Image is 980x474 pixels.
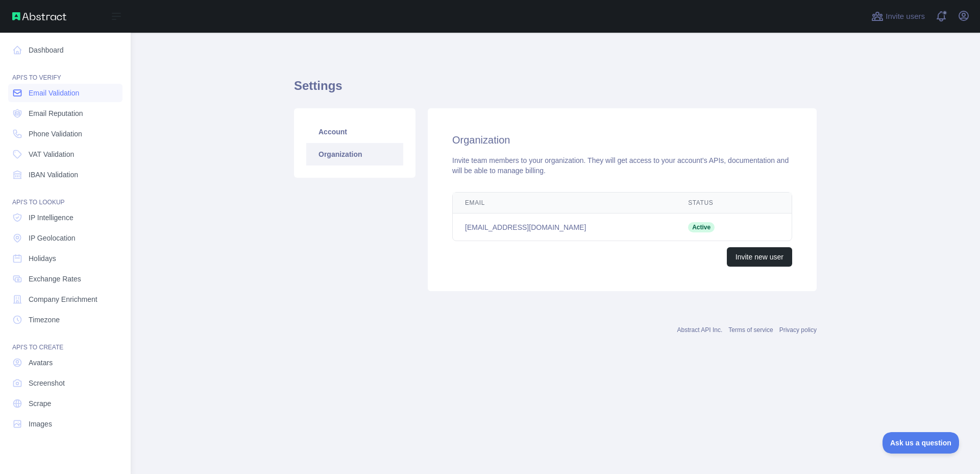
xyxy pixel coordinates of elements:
span: IBAN Validation [29,170,78,180]
a: Terms of service [728,326,773,334]
a: IP Geolocation [8,229,122,247]
div: API'S TO CREATE [8,331,122,351]
a: Timezone [8,311,122,329]
a: Company Enrichment [8,290,122,309]
span: Email Validation [29,88,79,98]
button: Invite users [869,8,927,25]
a: Email Reputation [8,104,122,123]
div: Invite team members to your organization. They will get access to your account's APIs, documentat... [452,155,792,176]
a: Abstract API Inc. [677,326,723,334]
a: IP Intelligence [8,208,122,227]
a: Scrape [8,394,122,413]
span: Holidays [29,253,56,264]
span: Company Enrichment [29,294,97,304]
a: Account [306,121,403,143]
a: IBAN Validation [8,165,122,184]
h2: Organization [452,133,792,147]
a: Organization [306,143,403,165]
a: Holidays [8,249,122,268]
span: Timezone [29,315,60,325]
span: Images [29,419,52,429]
a: Images [8,415,122,433]
td: [EMAIL_ADDRESS][DOMAIN_NAME] [453,214,676,241]
a: Dashboard [8,41,122,59]
button: Invite new user [727,247,792,267]
span: Invite users [886,11,925,22]
span: Active [688,222,715,232]
a: VAT Validation [8,145,122,163]
a: Avatars [8,353,122,372]
span: Email Reputation [29,108,83,118]
iframe: Toggle Customer Support [883,432,960,454]
h1: Settings [294,78,817,102]
span: VAT Validation [29,149,74,159]
span: Avatars [29,358,53,368]
a: Privacy policy [779,326,817,334]
th: Email [453,193,676,214]
span: IP Intelligence [29,212,73,223]
a: Exchange Rates [8,270,122,288]
th: Status [676,193,754,214]
span: Phone Validation [29,129,82,139]
span: Exchange Rates [29,274,81,284]
a: Phone Validation [8,125,122,143]
div: API'S TO VERIFY [8,61,122,82]
a: Screenshot [8,374,122,392]
div: API'S TO LOOKUP [8,186,122,206]
img: Abstract API [12,12,66,20]
span: Scrape [29,398,51,409]
span: Screenshot [29,378,65,388]
a: Email Validation [8,84,122,102]
span: IP Geolocation [29,233,76,243]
